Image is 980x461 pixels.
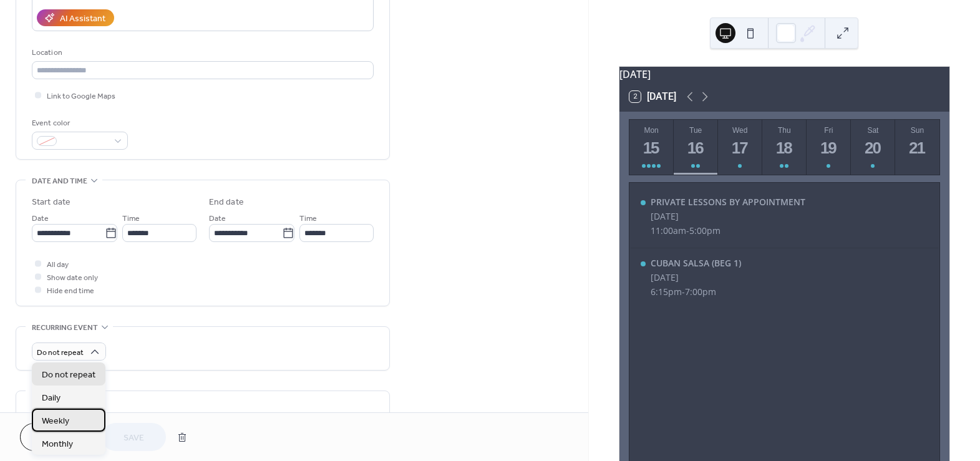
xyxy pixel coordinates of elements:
div: [DATE] [619,67,949,82]
span: - [686,225,689,236]
div: AI Assistant [60,12,105,26]
span: Hide end time [47,284,94,298]
span: Time [122,212,140,225]
div: Mon [633,126,670,135]
span: Date and time [32,175,87,188]
span: Time [299,212,317,225]
div: Fri [810,126,847,135]
div: Start date [32,196,70,209]
div: Wed [722,126,759,135]
div: Tue [677,126,714,135]
span: Date [32,212,49,225]
span: Monthly [42,437,73,450]
button: Thu18 [762,120,807,175]
span: Show date only [47,271,98,284]
span: - [682,286,685,298]
span: Daily [42,391,61,404]
span: Link to Google Maps [47,90,115,103]
div: [DATE] [651,271,741,283]
span: Do not repeat [37,346,84,360]
button: 2[DATE] [625,88,681,105]
button: AI Assistant [37,9,114,26]
button: Tue16 [674,120,718,175]
span: Do not repeat [42,368,95,381]
span: 5:00pm [689,225,720,236]
span: Recurring event [32,321,98,334]
span: 6:15pm [651,286,682,298]
span: 11:00am [651,225,686,236]
div: Event color [32,117,125,130]
div: 15 [641,138,662,158]
div: 16 [686,138,706,158]
div: [DATE] [651,210,805,222]
div: Thu [766,126,803,135]
div: Location [32,46,371,59]
div: PRIVATE LESSONS BY APPOINTMENT [651,196,805,208]
span: Weekly [42,414,69,427]
span: 7:00pm [685,286,716,298]
div: Sun [899,126,936,135]
button: Mon15 [629,120,674,175]
span: All day [47,258,69,271]
div: 18 [774,138,795,158]
div: 20 [863,138,883,158]
div: 17 [730,138,750,158]
button: Cancel [20,423,97,451]
div: 19 [818,138,839,158]
div: Sat [855,126,891,135]
div: CUBAN SALSA (BEG 1) [651,257,741,269]
button: Sun21 [895,120,939,175]
button: Sat20 [851,120,895,175]
button: Wed17 [718,120,762,175]
div: End date [209,196,244,209]
div: 21 [907,138,928,158]
span: Date [209,212,226,225]
button: Fri19 [807,120,851,175]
